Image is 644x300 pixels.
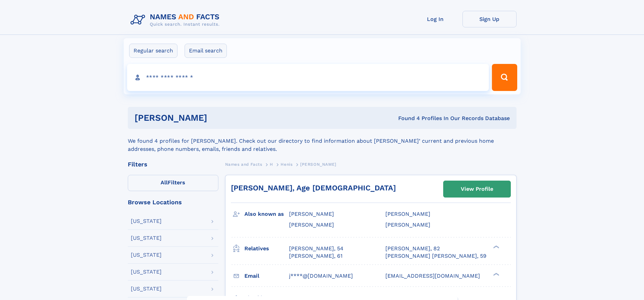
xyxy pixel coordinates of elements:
[444,181,510,197] a: View Profile
[492,245,500,249] div: ❯
[385,222,430,228] span: [PERSON_NAME]
[131,252,162,258] div: [US_STATE]
[289,222,334,228] span: [PERSON_NAME]
[185,44,227,58] label: Email search
[462,11,517,27] a: Sign Up
[231,184,396,192] a: [PERSON_NAME], Age [DEMOGRAPHIC_DATA]
[289,252,342,260] a: [PERSON_NAME], 61
[128,11,225,29] img: Logo Names and Facts
[289,245,343,252] a: [PERSON_NAME], 54
[385,245,440,252] a: [PERSON_NAME], 82
[127,64,489,91] input: search input
[385,211,430,217] span: [PERSON_NAME]
[385,273,480,279] span: [EMAIL_ADDRESS][DOMAIN_NAME]
[135,114,303,122] h1: [PERSON_NAME]
[385,252,486,260] a: [PERSON_NAME] [PERSON_NAME], 59
[281,160,292,168] a: Henis
[270,162,273,167] span: H
[244,270,289,282] h3: Email
[225,160,262,168] a: Names and Facts
[408,11,462,27] a: Log In
[128,161,218,167] div: Filters
[300,162,336,167] span: [PERSON_NAME]
[131,218,162,224] div: [US_STATE]
[270,160,273,168] a: H
[131,286,162,292] div: [US_STATE]
[244,208,289,220] h3: Also known as
[281,162,292,167] span: Henis
[461,181,493,197] div: View Profile
[244,243,289,254] h3: Relatives
[303,115,510,122] div: Found 4 Profiles In Our Records Database
[161,179,168,186] span: All
[128,175,218,191] label: Filters
[131,269,162,275] div: [US_STATE]
[128,129,517,153] div: We found 4 profiles for [PERSON_NAME]. Check out our directory to find information about [PERSON_...
[492,64,517,91] button: Search Button
[131,235,162,241] div: [US_STATE]
[289,211,334,217] span: [PERSON_NAME]
[129,44,177,58] label: Regular search
[492,272,500,276] div: ❯
[128,199,218,205] div: Browse Locations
